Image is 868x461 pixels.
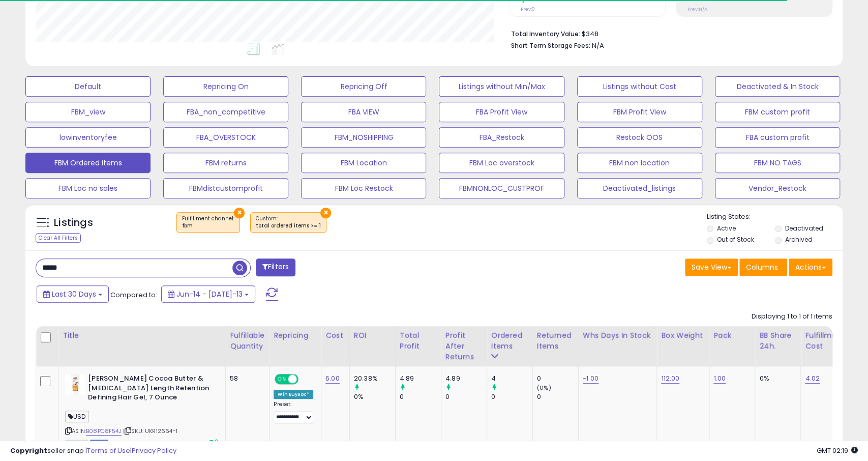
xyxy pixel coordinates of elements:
div: 4 [491,374,532,383]
button: Jun-14 - [DATE]-13 [161,285,255,303]
div: 4.89 [400,374,441,383]
button: Deactivated_listings [577,178,702,198]
button: FBMNONLOC_CUSTPROF [439,178,564,198]
small: Prev: 0 [521,6,535,12]
label: Out of Stock [717,235,754,244]
b: [PERSON_NAME] Cocoa Butter & [MEDICAL_DATA] Length Retention Defining Hair Gel, 7 Ounce [88,374,212,405]
button: FBM Loc overstock [439,153,564,173]
button: FBM Ordered items [25,153,151,173]
div: 0 [537,374,578,383]
div: 0 [537,392,578,401]
li: $348 [511,27,825,39]
label: Archived [785,235,812,244]
div: Win BuyBox * [274,390,313,399]
button: FBM_NOSHIPPING [301,127,426,148]
span: | SKU: UKR12664-1 [123,427,177,435]
button: × [320,208,331,218]
div: BB Share 24h. [759,330,796,352]
label: Active [717,224,736,233]
span: ON [276,375,288,384]
span: Custom: [256,215,321,230]
div: Clear All Filters [36,233,81,243]
div: seller snap | | [10,446,176,456]
b: Short Term Storage Fees: [511,41,590,50]
button: Repricing On [163,76,288,97]
small: (0%) [537,384,551,392]
button: Default [25,76,151,97]
div: 0% [354,392,395,401]
div: 0 [445,392,487,401]
div: Pack [713,330,751,341]
div: Title [63,330,221,341]
button: Columns [739,258,787,276]
th: CSV column name: cust_attr_1_whs days in stock [578,326,657,366]
button: Repricing Off [301,76,426,97]
div: ASIN: [65,374,218,447]
button: Restock OOS [577,127,702,148]
div: Displaying 1 to 1 of 1 items [752,312,832,322]
div: 4.89 [445,374,487,383]
a: Privacy Policy [132,446,176,455]
button: FBM returns [163,153,288,173]
div: Fulfillable Quantity [230,330,265,352]
div: Whs days in stock [583,330,653,341]
div: 20.38% [354,374,395,383]
div: fbm [182,222,234,229]
a: Terms of Use [87,446,130,455]
div: Fulfillment Cost [805,330,844,352]
span: Fulfillment channel : [182,215,234,230]
strong: Copyright [10,446,47,455]
span: 2025-08-14 02:19 GMT [817,446,858,455]
button: lowinventoryfee [25,127,151,148]
b: Total Inventory Value: [511,30,580,38]
button: Listings without Cost [577,76,702,97]
button: Listings without Min/Max [439,76,564,97]
a: 6.00 [325,373,340,384]
div: 58 [230,374,261,383]
img: 41i5yDSw18L._SL40_.jpg [65,374,85,394]
button: Save View [685,258,738,276]
button: FBA_non_competitive [163,102,288,122]
h5: Listings [54,216,93,230]
a: B08PC8F54J [86,427,122,436]
button: FBM Location [301,153,426,173]
a: 4.02 [805,373,820,384]
button: FBM Loc no sales [25,178,151,198]
button: × [234,208,245,218]
th: CSV column name: cust_attr_2_pack [709,326,755,366]
button: FBA Profit View [439,102,564,122]
div: 0 [400,392,441,401]
button: Actions [789,258,832,276]
span: Compared to: [110,290,157,300]
div: Cost [325,330,345,341]
div: Profit After Returns [445,330,483,362]
div: 0% [759,374,793,383]
span: N/A [592,41,604,50]
button: Filters [256,258,295,276]
span: OFF [297,375,313,384]
button: FBM Loc Restock [301,178,426,198]
label: Deactivated [785,224,823,233]
button: FBM_view [25,102,151,122]
div: Repricing [274,330,317,341]
button: Deactivated & In Stock [715,76,840,97]
div: Box weight [661,330,705,341]
div: Preset: [274,401,313,424]
span: Last 30 Days [52,289,96,299]
button: FBA_Restock [439,127,564,148]
button: FBM Profit View [577,102,702,122]
small: Prev: N/A [687,6,707,12]
button: FBA_OVERSTOCK [163,127,288,148]
span: Jun-14 - [DATE]-13 [176,289,243,299]
button: Last 30 Days [37,285,109,303]
button: FBMdistcustomprofit [163,178,288,198]
a: -1.00 [583,373,598,384]
div: Ordered Items [491,330,528,352]
p: Listing States: [707,212,843,222]
div: ROI [354,330,391,341]
span: USD [65,411,89,422]
div: Returned Items [537,330,574,352]
button: Vendor_Restock [715,178,840,198]
button: FBM non location [577,153,702,173]
button: FBA custom profit [715,127,840,148]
